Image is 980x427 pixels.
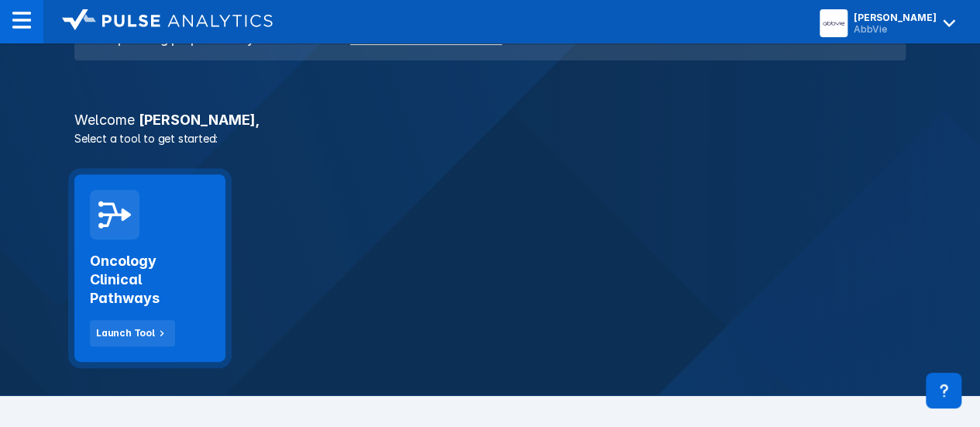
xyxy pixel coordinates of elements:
h3: [PERSON_NAME] , [65,113,915,127]
span: Welcome [74,112,135,128]
img: menu button [823,12,844,34]
div: AbbVie [854,23,937,35]
p: Select a tool to get started: [65,130,915,146]
img: logo [62,9,273,31]
div: Launch Tool [96,326,155,340]
a: Oncology Clinical PathwaysLaunch Tool [74,174,225,362]
div: [PERSON_NAME] [854,12,937,23]
h2: Oncology Clinical Pathways [90,252,210,308]
button: Launch Tool [90,320,175,346]
div: Contact Support [926,373,961,408]
img: menu--horizontal.svg [12,11,31,29]
a: logo [43,9,273,34]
